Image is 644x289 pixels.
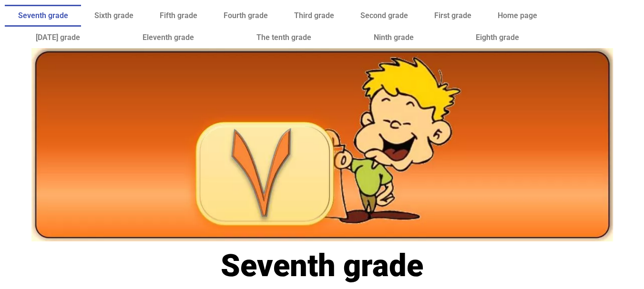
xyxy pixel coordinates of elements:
[476,33,519,42] font: Eighth grade
[225,27,342,49] a: The tenth grade
[36,33,80,42] font: [DATE] grade
[146,5,210,27] a: Fifth grade
[143,33,194,42] font: Eleventh grade
[18,11,68,20] font: Seventh grade
[342,27,445,49] a: Ninth grade
[210,5,281,27] a: Fourth grade
[81,5,146,27] a: Sixth grade
[160,11,197,20] font: Fifth grade
[256,33,311,42] font: The tenth grade
[421,5,484,27] a: First grade
[485,5,551,27] a: Home page
[112,27,225,49] a: Eleventh grade
[221,248,423,284] font: Seventh grade
[374,33,414,42] font: Ninth grade
[360,11,408,20] font: Second grade
[281,5,347,27] a: Third grade
[224,11,268,20] font: Fourth grade
[498,11,537,20] font: Home page
[94,11,133,20] font: Sixth grade
[434,11,471,20] font: First grade
[5,27,112,49] a: [DATE] grade
[445,27,551,49] a: Eighth grade
[347,5,421,27] a: Second grade
[294,11,334,20] font: Third grade
[5,5,81,27] a: Seventh grade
